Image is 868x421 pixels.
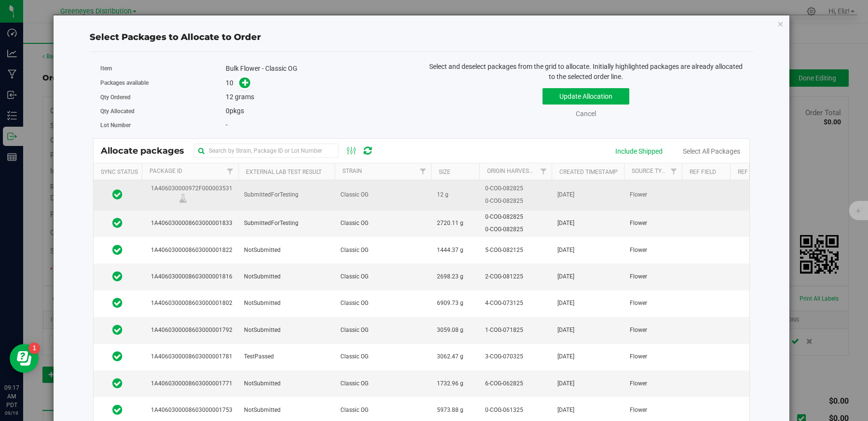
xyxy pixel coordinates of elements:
[112,188,122,201] span: In Sync
[112,296,122,310] span: In Sync
[244,190,298,199] span: SubmittedForTesting
[437,406,463,415] span: 5973.88 g
[226,107,230,115] span: 0
[112,350,122,363] span: In Sync
[485,212,523,222] span: 0-COG-082825
[557,190,574,199] span: [DATE]
[576,110,596,118] a: Cancel
[437,246,463,255] span: 1444.37 g
[485,406,523,415] span: 0-COG-061325
[148,219,232,228] span: 1A4060300008603000001833
[226,107,244,115] span: pkgs
[630,352,647,361] span: Flower
[340,352,368,361] span: Classic OG
[194,144,339,158] input: Search by Strain, Package ID or Lot Number
[630,246,647,255] span: Flower
[149,168,182,174] a: Package Id
[235,93,254,101] span: grams
[437,219,463,228] span: 2720.11 g
[244,219,298,228] span: SubmittedForTesting
[244,326,281,335] span: NotSubmitted
[340,379,368,388] span: Classic OG
[485,352,523,361] span: 3-COG-070325
[148,272,232,281] span: 1A4060300008603000001816
[100,79,226,87] label: Packages available
[557,406,574,415] span: [DATE]
[630,406,647,415] span: Flower
[148,299,232,308] span: 1A4060300008603000001802
[340,246,368,255] span: Classic OG
[485,197,523,206] span: 0-COG-082825
[690,169,716,175] a: Ref Field
[437,326,463,335] span: 3059.08 g
[557,352,574,361] span: [DATE]
[112,270,122,283] span: In Sync
[28,342,40,354] iframe: Resource center unread badge
[485,379,523,388] span: 6-COG-062825
[101,169,138,175] a: Sync Status
[557,219,574,228] span: [DATE]
[557,299,574,308] span: [DATE]
[630,272,647,281] span: Flower
[485,225,523,234] span: 0-COG-082825
[340,326,368,335] span: Classic OG
[148,184,232,206] span: 1A406030000972F000003531
[90,31,754,44] div: Select Packages to Allocate to Order
[10,344,39,373] iframe: Resource center
[226,121,228,129] span: -
[415,163,431,180] a: Filter
[439,169,450,175] a: Size
[244,272,281,281] span: NotSubmitted
[437,352,463,361] span: 3062.47 g
[437,190,448,199] span: 12 g
[630,379,647,388] span: Flower
[542,88,629,105] button: Update Allocation
[340,272,368,281] span: Classic OG
[485,246,523,255] span: 5-COG-082125
[557,379,574,388] span: [DATE]
[536,163,552,180] a: Filter
[683,147,740,155] a: Select All Packages
[485,184,523,193] span: 0-COG-082825
[342,168,362,174] a: Strain
[226,93,233,101] span: 12
[244,246,281,255] span: NotSubmitted
[244,379,281,388] span: NotSubmitted
[148,326,232,335] span: 1A4060300008603000001792
[437,299,463,308] span: 6909.73 g
[244,352,274,361] span: TestPassed
[666,163,682,180] a: Filter
[340,219,368,228] span: Classic OG
[559,169,618,175] a: Created Timestamp
[630,299,647,308] span: Flower
[244,299,281,308] span: NotSubmitted
[632,168,669,174] a: Source Type
[487,168,536,174] a: Origin Harvests
[148,246,232,255] span: 1A4060300008603000001822
[340,299,368,308] span: Classic OG
[630,190,647,199] span: Flower
[429,63,743,80] span: Select and deselect packages from the grid to allocate. Initially highlighted packages are alread...
[112,403,122,417] span: In Sync
[485,299,523,308] span: 4-COG-073125
[148,379,232,388] span: 1A4060300008603000001771
[246,169,322,175] a: External Lab Test Result
[112,243,122,257] span: In Sync
[485,326,523,335] span: 1-COG-071825
[630,219,647,228] span: Flower
[112,377,122,390] span: In Sync
[101,145,194,156] span: Allocate packages
[226,79,233,87] span: 10
[244,406,281,415] span: NotSubmitted
[615,146,663,157] div: Include Shipped
[100,121,226,130] label: Lot Number
[437,272,463,281] span: 2698.23 g
[738,169,769,175] a: Ref Field 2
[630,326,647,335] span: Flower
[222,163,238,180] a: Filter
[148,406,232,415] span: 1A4060300008603000001753
[557,326,574,335] span: [DATE]
[485,272,523,281] span: 2-COG-081225
[112,323,122,337] span: In Sync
